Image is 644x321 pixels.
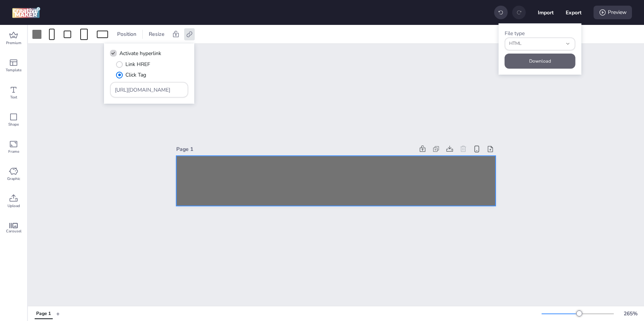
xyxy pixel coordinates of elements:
[147,30,166,38] span: Resize
[176,145,414,153] div: Page 1
[6,228,21,234] span: Carousel
[8,121,19,127] span: Shape
[56,307,60,320] button: +
[505,30,525,37] label: File type
[7,176,20,182] span: Graphic
[621,310,639,318] div: 265 %
[125,60,150,68] span: Link HREF
[6,67,21,73] span: Template
[8,149,19,155] span: Frame
[31,307,56,320] div: Tabs
[12,7,40,18] img: logo Creative Maker
[8,203,20,209] span: Upload
[594,6,632,19] div: Preview
[566,5,581,20] button: Export
[505,37,575,51] button: fileType
[509,40,563,47] span: HTML
[119,49,161,57] span: Activate hyperlink
[115,86,184,94] input: Type URL
[116,30,138,38] span: Position
[505,54,575,69] button: Download
[125,71,146,79] span: Click Tag
[538,5,554,20] button: Import
[36,310,51,317] div: Page 1
[6,40,21,46] span: Premium
[10,94,17,100] span: Text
